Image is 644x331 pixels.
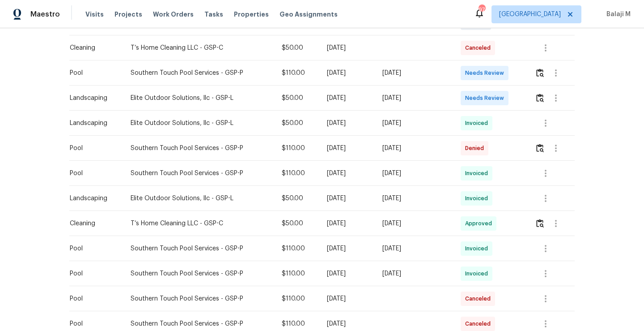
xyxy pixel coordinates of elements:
span: Needs Review [465,94,508,103]
span: Projects [114,10,142,19]
div: $110.00 [282,244,312,253]
div: 97 [479,5,485,14]
div: [DATE] [327,269,368,278]
span: Invoiced [465,169,491,178]
div: $50.00 [282,94,312,103]
div: Pool [70,169,116,178]
div: [DATE] [327,294,368,303]
span: Balaji M [603,10,631,19]
div: Landscaping [70,119,116,128]
span: Maestro [30,10,60,19]
div: $50.00 [282,43,312,52]
div: [DATE] [382,94,446,103]
div: [DATE] [327,319,368,328]
div: [DATE] [327,194,368,203]
div: Pool [70,244,116,253]
div: Cleaning [70,219,116,228]
div: [DATE] [382,194,446,203]
img: Review Icon [536,94,544,102]
div: $110.00 [282,69,312,77]
div: [DATE] [327,219,368,228]
div: [DATE] [327,119,368,128]
div: $50.00 [282,119,312,128]
div: Southern Touch Pool Services - GSP-P [131,294,268,303]
span: Work Orders [153,10,194,19]
div: $110.00 [282,144,312,153]
div: [DATE] [382,144,446,153]
div: Pool [70,69,116,77]
img: Review Icon [536,144,544,152]
span: Denied [465,144,487,153]
span: [GEOGRAPHIC_DATA] [499,10,561,19]
div: Southern Touch Pool Services - GSP-P [131,69,268,77]
button: Review Icon [535,213,545,234]
div: [DATE] [327,244,368,253]
div: Southern Touch Pool Services - GSP-P [131,144,268,153]
div: $110.00 [282,294,312,303]
span: Invoiced [465,269,491,278]
button: Review Icon [535,62,545,84]
div: Cleaning [70,43,116,52]
div: Elite Outdoor Solutions, llc - GSP-L [131,119,268,128]
div: $110.00 [282,269,312,278]
img: Review Icon [536,69,544,77]
div: Elite Outdoor Solutions, llc - GSP-L [131,194,268,203]
span: Canceled [465,294,494,303]
div: $110.00 [282,169,312,178]
span: Invoiced [465,194,491,203]
div: Landscaping [70,194,116,203]
span: Canceled [465,43,494,52]
button: Review Icon [535,138,545,159]
div: [DATE] [382,169,446,178]
div: [DATE] [382,119,446,128]
button: Review Icon [535,87,545,109]
div: [DATE] [327,94,368,103]
div: [DATE] [327,43,368,52]
span: Tasks [204,11,223,17]
div: Landscaping [70,94,116,103]
span: Geo Assignments [280,10,338,19]
div: [DATE] [327,169,368,178]
div: [DATE] [327,69,368,77]
span: Canceled [465,319,494,328]
div: [DATE] [382,269,446,278]
div: Pool [70,294,116,303]
div: Southern Touch Pool Services - GSP-P [131,319,268,328]
span: Invoiced [465,244,491,253]
div: Southern Touch Pool Services - GSP-P [131,269,268,278]
div: [DATE] [382,244,446,253]
div: $50.00 [282,194,312,203]
div: T’s Home Cleaning LLC - GSP-C [131,219,268,228]
span: Needs Review [465,69,508,77]
div: Pool [70,144,116,153]
div: [DATE] [382,219,446,228]
div: [DATE] [327,144,368,153]
img: Review Icon [536,219,544,228]
span: Approved [465,219,496,228]
div: Southern Touch Pool Services - GSP-P [131,169,268,178]
div: [DATE] [382,69,446,77]
div: $110.00 [282,319,312,328]
div: Southern Touch Pool Services - GSP-P [131,244,268,253]
div: Pool [70,319,116,328]
div: Elite Outdoor Solutions, llc - GSP-L [131,94,268,103]
span: Invoiced [465,119,491,128]
div: $50.00 [282,219,312,228]
div: Pool [70,269,116,278]
div: T’s Home Cleaning LLC - GSP-C [131,43,268,52]
span: Visits [85,10,104,19]
span: Properties [234,10,269,19]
